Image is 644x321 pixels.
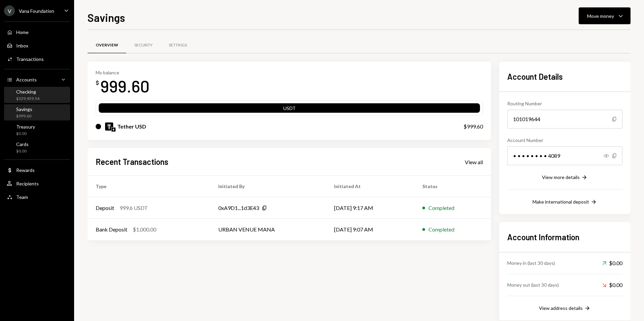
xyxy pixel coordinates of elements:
div: Checking [16,89,39,95]
a: Recipients [4,177,70,189]
h2: Account Details [507,71,622,82]
th: Initiated By [210,176,326,197]
div: • • • • • • • • 4089 [507,146,622,165]
div: Move money [587,12,614,20]
a: Transactions [4,53,70,65]
h1: Savings [88,11,125,24]
div: $999.60 [463,122,483,131]
div: Rewards [16,167,35,173]
div: Accounts [16,77,37,82]
div: Bank Deposit [96,225,127,234]
div: Money out (last 30 days) [507,281,559,288]
div: Completed [428,204,454,212]
div: $0.00 [16,131,35,137]
a: Accounts [4,73,70,85]
td: URBAN VENUE MANA [210,219,326,240]
div: Overview [96,42,118,48]
a: Inbox [4,39,70,51]
div: Inbox [16,43,28,48]
div: $0.00 [16,148,29,154]
a: Home [4,26,70,38]
div: Security [134,42,153,48]
h2: Recent Transactions [96,156,168,167]
button: Move money [579,7,631,24]
div: $1,000.00 [133,225,156,234]
div: Completed [428,225,454,234]
div: Settings [169,42,187,48]
div: Savings [16,106,32,112]
div: Treasury [16,124,35,130]
a: View all [465,158,483,166]
div: Vana Foundation [19,8,54,14]
div: USDT [99,105,480,114]
div: $999.60 [16,113,32,119]
th: Status [414,176,491,197]
div: Team [16,194,28,200]
div: Tether USD [117,122,146,131]
button: View address details [539,305,591,312]
div: $0.00 [602,259,622,267]
a: Cards$0.00 [4,139,70,155]
a: Overview [88,37,126,54]
img: ethereum-mainnet [111,128,116,132]
div: My balance [96,70,150,75]
td: [DATE] 9:17 AM [326,197,414,219]
div: Recipients [16,181,39,186]
div: View address details [539,305,583,311]
div: Make international deposit [533,199,589,205]
a: Treasury$0.00 [4,122,70,138]
div: 999.60 [100,75,150,97]
div: Cards [16,141,29,147]
button: View more details [542,174,588,181]
div: V [4,5,15,16]
div: Home [16,29,29,35]
div: Money in (last 30 days) [507,259,555,266]
div: $ [96,79,99,86]
div: $329,459.54 [16,96,39,102]
th: Initiated At [326,176,414,197]
div: Routing Number [507,100,622,107]
td: [DATE] 9:07 AM [326,219,414,240]
a: Savings$999.60 [4,104,70,120]
div: 101019644 [507,110,622,129]
h2: Account Information [507,231,622,243]
div: View more details [542,174,580,180]
a: Team [4,191,70,203]
div: Deposit [96,204,114,212]
a: Rewards [4,164,70,176]
a: Security [126,37,161,54]
div: View all [465,159,483,166]
div: Transactions [16,56,44,62]
div: 0xA9D1...1d3E43 [218,204,259,212]
div: Account Number [507,137,622,144]
img: USDT [105,122,113,131]
div: 999.6 USDT [120,204,148,212]
a: Settings [161,37,195,54]
div: $0.00 [602,281,622,289]
a: Checking$329,459.54 [4,87,70,103]
th: Type [88,176,210,197]
button: Make international deposit [533,199,597,206]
